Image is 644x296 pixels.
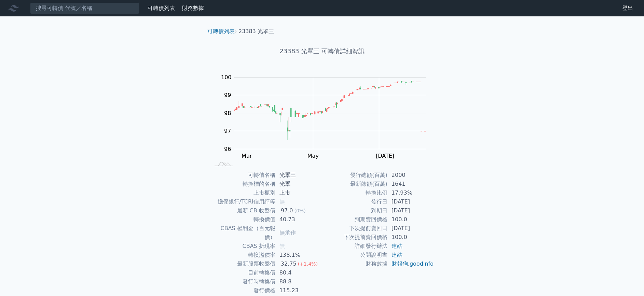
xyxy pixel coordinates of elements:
a: 可轉債列表 [207,28,235,34]
tspan: May [307,153,319,159]
span: 無承作 [279,229,296,236]
td: 發行日 [322,197,387,206]
td: [DATE] [387,224,434,233]
tspan: [DATE] [376,153,394,159]
span: 無 [279,198,285,205]
td: [DATE] [387,197,434,206]
td: CBAS 折現率 [210,242,275,251]
td: 可轉債名稱 [210,171,275,180]
td: 80.4 [275,268,322,277]
a: 財報狗 [392,260,408,267]
td: 2000 [387,171,434,180]
h1: 23383 光罩三 可轉債詳細資訊 [202,46,442,56]
td: 轉換比例 [322,188,387,197]
td: 1641 [387,180,434,188]
td: 最新股票收盤價 [210,259,275,268]
td: 發行價格 [210,286,275,295]
td: CBAS 權利金（百元報價） [210,224,275,242]
td: 轉換標的名稱 [210,180,275,188]
td: 擔保銀行/TCRI信用評等 [210,197,275,206]
input: 搜尋可轉債 代號／名稱 [30,2,139,14]
span: 無 [279,243,285,249]
td: 100.0 [387,215,434,224]
td: , [387,259,434,268]
td: 轉換溢價率 [210,251,275,259]
tspan: 99 [224,92,231,98]
td: 最新 CB 收盤價 [210,206,275,215]
td: 100.0 [387,233,434,242]
td: 發行總額(百萬) [322,171,387,180]
td: 到期賣回價格 [322,215,387,224]
td: 下次提前賣回日 [322,224,387,233]
td: 115.23 [275,286,322,295]
div: 97.0 [279,206,294,215]
li: › [207,27,237,36]
a: 可轉債列表 [148,5,175,11]
td: 88.8 [275,277,322,286]
td: 上市 [275,188,322,197]
span: (+1.4%) [298,261,318,267]
tspan: Mar [242,153,252,159]
td: 詳細發行辦法 [322,242,387,251]
td: 光罩三 [275,171,322,180]
td: 財務數據 [322,259,387,268]
td: [DATE] [387,206,434,215]
div: 32.75 [279,259,298,268]
li: 23383 光罩三 [238,27,274,36]
td: 17.93% [387,188,434,197]
td: 到期日 [322,206,387,215]
g: Chart [218,74,436,159]
td: 40.73 [275,215,322,224]
tspan: 100 [221,74,232,81]
td: 光罩 [275,180,322,188]
tspan: 98 [224,110,231,116]
td: 上市櫃別 [210,188,275,197]
td: 最新餘額(百萬) [322,180,387,188]
td: 轉換價值 [210,215,275,224]
a: 連結 [392,243,402,249]
a: 連結 [392,252,402,258]
td: 發行時轉換價 [210,277,275,286]
td: 目前轉換價 [210,268,275,277]
td: 下次提前賣回價格 [322,233,387,242]
a: goodinfo [410,260,434,267]
a: 登出 [617,3,639,14]
span: (0%) [294,208,305,213]
tspan: 97 [224,128,231,134]
tspan: 96 [224,146,231,152]
td: 公開說明書 [322,251,387,259]
td: 138.1% [275,251,322,259]
a: 財務數據 [182,5,204,11]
